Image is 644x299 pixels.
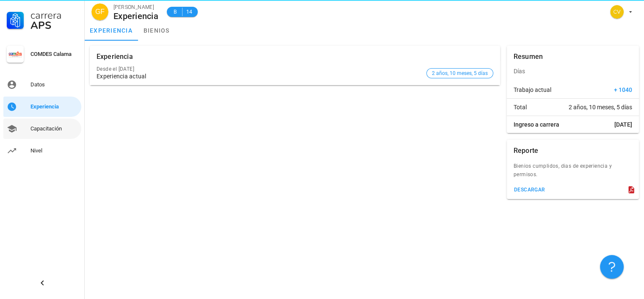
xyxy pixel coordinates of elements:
[186,8,193,16] span: 14
[172,8,179,16] span: B
[3,75,81,95] a: Datos
[30,10,78,20] div: Carrera
[569,103,632,111] span: 2 años, 10 meses, 5 días
[30,81,78,88] div: Datos
[507,162,639,184] div: Bienios cumplidos, dias de experiencia y permisos.
[97,46,133,68] div: Experiencia
[30,147,78,154] div: Nivel
[514,140,538,162] div: Reporte
[510,184,549,196] button: descargar
[514,187,545,193] div: descargar
[113,3,158,11] div: [PERSON_NAME]
[507,61,639,81] div: Días
[113,11,158,21] div: Experiencia
[3,97,81,117] a: Experiencia
[514,46,543,68] div: Resumen
[30,20,78,30] div: APS
[91,3,108,20] div: avatar
[514,103,527,111] span: Total
[614,120,632,129] span: [DATE]
[95,3,105,20] span: GF
[514,120,559,129] span: Ingreso a carrera
[30,103,78,110] div: Experiencia
[432,69,488,78] span: 2 años, 10 meses, 5 días
[3,141,81,161] a: Nivel
[97,73,423,80] div: Experiencia actual
[514,86,551,94] span: Trabajo actual
[97,66,423,72] div: Desde el [DATE]
[610,5,624,19] div: avatar
[85,20,138,41] a: experiencia
[138,20,176,41] a: bienios
[3,119,81,139] a: Capacitación
[30,51,78,58] div: COMDES Calama
[30,125,78,132] div: Capacitación
[614,86,632,94] span: + 1040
